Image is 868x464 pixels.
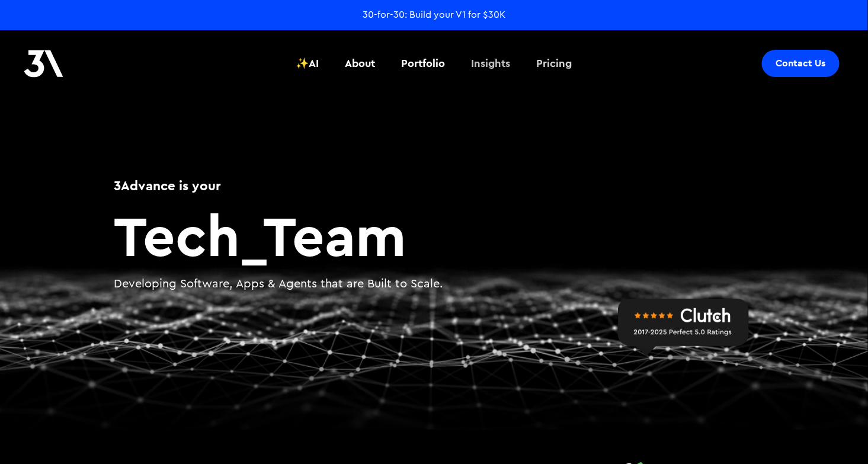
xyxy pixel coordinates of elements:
div: About [345,56,376,71]
a: About [338,41,383,85]
a: Portfolio [395,41,453,85]
div: ✨AI [296,56,319,71]
div: Insights [472,56,511,71]
h2: Team [114,207,754,264]
div: Pricing [537,56,572,71]
span: _ [241,199,264,271]
p: Developing Software, Apps & Agents that are Built to Scale. [114,276,754,293]
a: Insights [465,41,518,85]
span: Tech [114,199,241,271]
a: Pricing [530,41,579,85]
div: Contact Us [776,57,826,69]
a: ✨AI [289,41,326,85]
h1: 3Advance is your [114,176,754,195]
div: Portfolio [402,56,446,71]
a: 30-for-30: Build your V1 for $30K [363,8,505,21]
a: Contact Us [762,50,840,77]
